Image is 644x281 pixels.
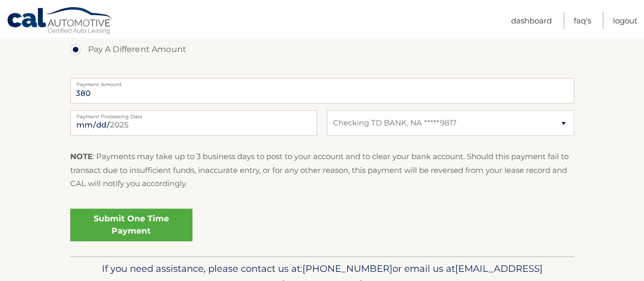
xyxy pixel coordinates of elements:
[574,12,591,29] a: FAQ's
[70,151,93,161] strong: NOTE
[70,110,317,118] label: Payment Processing Date
[7,7,114,36] a: Cal Automotive
[70,150,574,190] p: : Payments may take up to 3 business days to post to your account and to clear your bank account....
[511,12,552,29] a: Dashboard
[70,78,574,86] label: Payment Amount
[613,12,637,29] a: Logout
[70,110,317,136] input: Payment Date
[70,209,192,241] a: Submit One Time Payment
[70,39,574,60] label: Pay A Different Amount
[70,78,574,104] input: Payment Amount
[302,263,393,274] span: [PHONE_NUMBER]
